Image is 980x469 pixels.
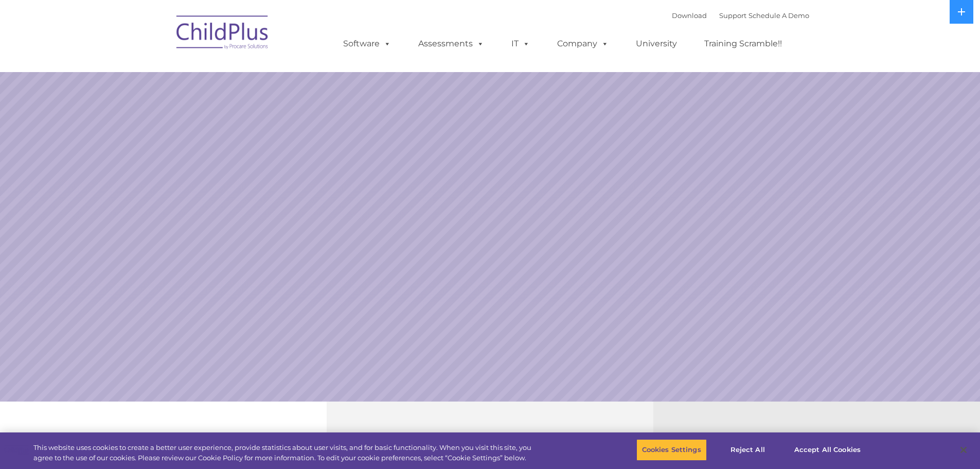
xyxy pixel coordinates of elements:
[716,439,780,461] button: Reject All
[408,33,494,54] a: Assessments
[501,33,540,54] a: IT
[672,11,809,20] font: |
[789,439,866,461] button: Accept All Cookies
[636,439,707,461] button: Cookies Settings
[952,439,975,461] button: Close
[547,33,619,54] a: Company
[749,11,809,20] a: Schedule A Demo
[33,443,539,463] div: This website uses cookies to create a better user experience, provide statistics about user visit...
[626,33,687,54] a: University
[719,11,746,20] a: Support
[694,33,792,54] a: Training Scramble!!
[333,33,401,54] a: Software
[672,11,707,20] a: Download
[171,8,274,60] img: ChildPlus by Procare Solutions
